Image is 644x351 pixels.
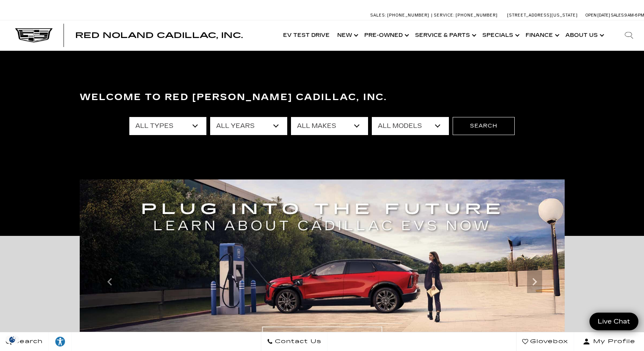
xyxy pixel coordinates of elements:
span: Contact Us [273,336,321,347]
div: Explore your accessibility options [49,336,71,347]
select: Filter by type [129,117,206,135]
span: [PHONE_NUMBER] [387,13,429,18]
a: Pre-Owned [361,20,411,50]
img: Cadillac Dark Logo with Cadillac White Text [15,28,53,43]
a: Service & Parts [411,20,479,50]
section: Click to Open Cookie Consent Modal [4,336,21,343]
span: Glovebox [528,336,568,347]
span: Sales: [370,13,386,18]
span: Service: [434,13,455,18]
a: EV Test Drive [279,20,333,50]
a: [STREET_ADDRESS][US_STATE] [507,13,578,18]
a: Sales: [PHONE_NUMBER] [370,13,431,17]
h3: Welcome to Red [PERSON_NAME] Cadillac, Inc. [80,90,565,105]
div: Previous [102,270,117,293]
span: Search [12,336,43,347]
span: Open [DATE] [585,13,610,18]
div: Next [527,270,542,293]
a: Glovebox [516,332,574,351]
select: Filter by make [291,117,368,135]
span: Live Chat [594,317,634,326]
span: 9 AM-6 PM [624,13,644,18]
a: Red Noland Cadillac, Inc. [75,32,243,39]
a: Contact Us [261,332,327,351]
a: Service: [PHONE_NUMBER] [431,13,500,17]
span: Red Noland Cadillac, Inc. [75,31,243,40]
select: Filter by model [372,117,449,135]
button: Open user profile menu [574,332,644,351]
span: Sales: [611,13,624,18]
a: Specials [479,20,522,50]
a: Explore your accessibility options [49,332,72,351]
a: New [333,20,361,50]
span: [PHONE_NUMBER] [456,13,498,18]
button: Search [453,117,515,135]
a: About Us [562,20,606,50]
img: Opt-Out Icon [4,336,21,343]
span: My Profile [590,336,635,347]
a: Live Chat [589,313,638,330]
select: Filter by year [210,117,287,135]
a: Finance [522,20,562,50]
